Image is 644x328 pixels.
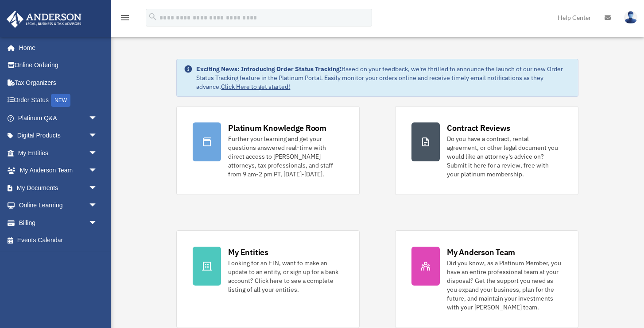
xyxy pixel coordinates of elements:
span: arrow_drop_down [89,214,106,232]
span: arrow_drop_down [89,162,106,180]
div: My Anderson Team [447,247,515,258]
a: Events Calendar [6,232,111,249]
a: Tax Organizers [6,74,111,92]
a: Click Here to get started! [221,83,290,91]
span: arrow_drop_down [89,179,106,197]
a: Online Learningarrow_drop_down [6,197,111,214]
div: Did you know, as a Platinum Member, you have an entire professional team at your disposal? Get th... [447,259,562,312]
a: My Entities Looking for an EIN, want to make an update to an entity, or sign up for a bank accoun... [176,230,360,328]
strong: Exciting News: Introducing Order Status Tracking! [196,65,341,73]
div: Do you have a contract, rental agreement, or other legal document you would like an attorney's ad... [447,134,562,179]
a: Billingarrow_drop_down [6,214,111,232]
a: My Anderson Teamarrow_drop_down [6,162,111,179]
a: Home [6,39,106,57]
a: Digital Productsarrow_drop_down [6,127,111,145]
a: Online Ordering [6,57,111,74]
a: My Anderson Team Did you know, as a Platinum Member, you have an entire professional team at your... [395,230,578,328]
i: search [148,12,158,22]
a: My Documentsarrow_drop_down [6,179,111,197]
div: Contract Reviews [447,122,510,133]
div: Platinum Knowledge Room [228,122,326,133]
i: menu [120,12,130,23]
div: NEW [51,94,70,107]
a: Order StatusNEW [6,92,111,110]
div: Looking for an EIN, want to make an update to an entity, or sign up for a bank account? Click her... [228,259,343,294]
img: User Pic [624,11,637,24]
a: menu [120,15,130,23]
span: arrow_drop_down [89,109,106,127]
a: My Entitiesarrow_drop_down [6,144,111,162]
a: Platinum Q&Aarrow_drop_down [6,109,111,127]
div: Based on your feedback, we're thrilled to announce the launch of our new Order Status Tracking fe... [196,65,570,91]
div: Further your learning and get your questions answered real-time with direct access to [PERSON_NAM... [228,134,343,179]
a: Contract Reviews Do you have a contract, rental agreement, or other legal document you would like... [395,106,578,195]
div: My Entities [228,247,268,258]
a: Platinum Knowledge Room Further your learning and get your questions answered real-time with dire... [176,106,360,195]
span: arrow_drop_down [89,127,106,145]
span: arrow_drop_down [89,144,106,162]
img: Anderson Advisors Platinum Portal [4,11,84,28]
span: arrow_drop_down [89,197,106,215]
